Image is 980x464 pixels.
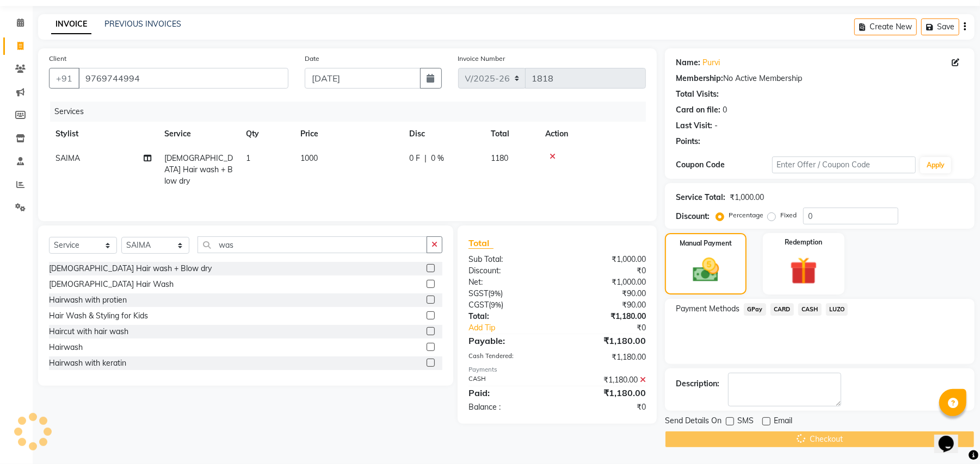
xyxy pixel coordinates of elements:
label: Fixed [780,210,797,220]
div: ₹1,180.00 [557,352,654,363]
label: Manual Payment [680,239,732,248]
div: ( ) [460,288,557,299]
div: [DEMOGRAPHIC_DATA] Hair Wash [49,279,174,290]
div: Cash Tendered: [460,352,557,363]
div: ₹90.00 [557,299,654,311]
div: Hairwash with protien [49,294,127,306]
span: 0 % [431,153,444,164]
span: 9% [491,300,501,309]
label: Percentage [729,210,763,220]
th: Action [539,122,646,146]
span: Payment Methods [676,303,739,315]
label: Date [305,54,319,64]
span: Email [774,415,792,429]
div: - [714,120,718,131]
div: Payments [469,365,646,374]
div: Haircut with hair wash [49,326,128,337]
span: 1 [246,153,250,163]
div: ₹90.00 [557,288,654,299]
div: ₹0 [574,322,654,334]
th: Total [484,122,539,146]
span: 0 F [409,153,420,164]
div: Hairwash [49,342,83,353]
span: CASH [798,303,822,316]
div: ₹1,000.00 [557,254,654,265]
span: CARD [771,303,794,316]
img: _cash.svg [685,255,728,285]
div: Coupon Code [676,159,772,171]
th: Service [158,122,239,146]
div: No Active Membership [676,73,964,84]
button: Apply [920,157,951,173]
div: ₹0 [557,265,654,277]
th: Qty [239,122,294,146]
a: INVOICE [51,15,91,34]
div: Balance : [460,402,557,413]
span: GPay [744,303,766,316]
label: Client [49,54,66,64]
div: ₹1,000.00 [730,192,764,203]
span: SMS [737,415,754,429]
div: ₹0 [557,402,654,413]
div: CASH [460,374,557,386]
div: ₹1,180.00 [557,334,654,347]
img: _gift.svg [781,254,826,288]
div: Last Visit: [676,120,712,131]
button: Create New [854,18,917,35]
span: SGST [469,289,488,298]
div: 0 [723,104,727,116]
span: CGST [469,300,489,310]
div: Description: [676,378,719,390]
input: Enter Offer / Coupon Code [772,156,916,173]
div: ₹1,000.00 [557,277,654,288]
div: Card on file: [676,104,720,116]
span: 9% [490,289,501,298]
div: ₹1,180.00 [557,374,654,386]
div: ( ) [460,299,557,311]
div: Net: [460,277,557,288]
div: Total: [460,311,557,322]
span: Total [469,237,494,249]
input: Search by Name/Mobile/Email/Code [78,68,288,89]
div: Total Visits: [676,89,719,100]
div: Name: [676,57,700,68]
div: Sub Total: [460,254,557,265]
label: Invoice Number [458,54,506,64]
div: ₹1,180.00 [557,311,654,322]
div: Paid: [460,386,557,399]
a: PREVIOUS INVOICES [104,19,181,29]
span: LUZO [826,303,848,316]
div: [DEMOGRAPHIC_DATA] Hair wash + Blow dry [49,263,212,274]
span: [DEMOGRAPHIC_DATA] Hair wash + Blow dry [164,153,233,186]
span: 1000 [300,153,318,163]
div: Hairwash with keratin [49,358,126,369]
span: Send Details On [665,415,722,429]
div: Discount: [676,211,710,222]
div: Points: [676,136,700,147]
button: Save [921,18,959,35]
label: Redemption [785,237,822,247]
span: 1180 [491,153,508,163]
a: Add Tip [460,322,574,334]
span: | [424,153,427,164]
th: Price [294,122,403,146]
div: Membership: [676,73,723,84]
div: Services [50,102,654,122]
div: Service Total: [676,192,725,203]
th: Disc [403,122,484,146]
iframe: chat widget [934,421,969,453]
button: +91 [49,68,79,89]
span: SAIMA [56,153,80,163]
div: Payable: [460,334,557,347]
th: Stylist [49,122,158,146]
div: Hair Wash & Styling for Kids [49,310,148,322]
input: Search or Scan [198,236,427,253]
div: ₹1,180.00 [557,386,654,399]
a: Purvi [702,57,720,68]
div: Discount: [460,265,557,277]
